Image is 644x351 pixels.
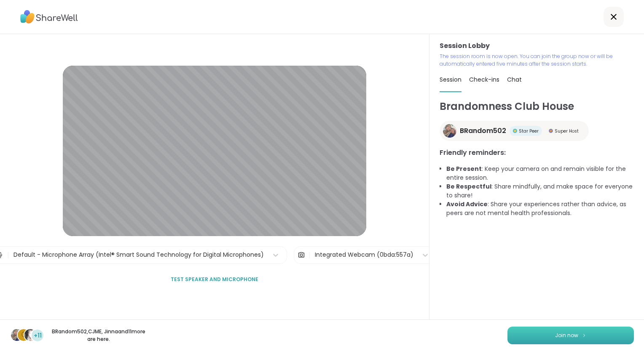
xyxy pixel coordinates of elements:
[11,329,23,341] img: BRandom502
[446,200,488,208] b: Avoid Advice
[519,128,539,134] span: Star Peer
[24,329,36,341] img: Jinna
[555,128,579,134] span: Super Host
[167,271,262,288] button: Test speaker and microphone
[460,126,506,136] span: BRandom502
[171,276,258,283] span: Test speaker and microphone
[440,121,589,141] a: BRandom502BRandom502Star PeerStar PeerSuper HostSuper Host
[469,75,499,84] span: Check-ins
[34,331,42,340] span: +11
[446,165,482,173] b: Be Present
[549,129,553,133] img: Super Host
[446,182,634,200] li: : Share mindfully, and make space for everyone to share!
[7,247,9,263] span: |
[440,53,634,68] p: The session room is now open. You can join the group now or will be automatically entered five mi...
[440,99,634,114] h1: Brandomness Club House
[298,247,305,263] img: Camera
[555,332,578,339] span: Join now
[21,330,27,340] span: C
[51,328,146,343] p: BRandom502 , CJME , Jinna and 11 more are here.
[582,333,587,338] img: ShareWell Logomark
[20,7,78,27] img: ShareWell Logo
[440,75,462,84] span: Session
[315,250,413,259] div: Integrated Webcam (0bda:557a)
[507,327,634,344] button: Join now
[446,182,491,191] b: Be Respectful
[309,247,311,263] span: |
[440,41,634,51] h3: Session Lobby
[440,148,634,158] h3: Friendly reminders:
[507,75,522,84] span: Chat
[446,200,634,218] li: : Share your experiences rather than advice, as peers are not mental health professionals.
[513,129,517,133] img: Star Peer
[443,124,456,138] img: BRandom502
[446,165,634,182] li: : Keep your camera on and remain visible for the entire session.
[13,250,264,259] div: Default - Microphone Array (Intel® Smart Sound Technology for Digital Microphones)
